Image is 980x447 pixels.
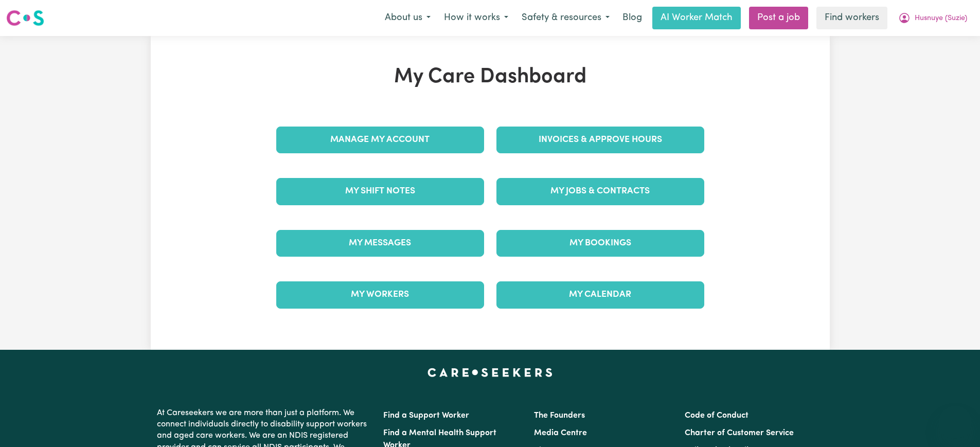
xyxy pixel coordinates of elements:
[496,127,704,153] a: Invoices & Approve Hours
[915,13,967,24] span: Husnuye (Suzie)
[6,6,44,30] a: Careseekers logo
[496,230,704,257] a: My Bookings
[534,412,585,420] a: The Founders
[276,230,484,257] a: My Messages
[496,178,704,205] a: My Jobs & Contracts
[378,7,437,29] button: About us
[652,7,741,29] a: AI Worker Match
[6,9,44,27] img: Careseekers logo
[276,281,484,308] a: My Workers
[383,412,469,420] a: Find a Support Worker
[276,127,484,153] a: Manage My Account
[939,406,972,439] iframe: Button to launch messaging window
[816,7,887,29] a: Find workers
[685,412,749,420] a: Code of Conduct
[427,368,553,377] a: Careseekers home page
[496,281,704,308] a: My Calendar
[892,7,974,29] button: My Account
[616,7,648,29] a: Blog
[749,7,808,29] a: Post a job
[534,429,587,437] a: Media Centre
[685,429,794,437] a: Charter of Customer Service
[276,178,484,205] a: My Shift Notes
[437,7,515,29] button: How it works
[270,65,710,90] h1: My Care Dashboard
[515,7,616,29] button: Safety & resources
